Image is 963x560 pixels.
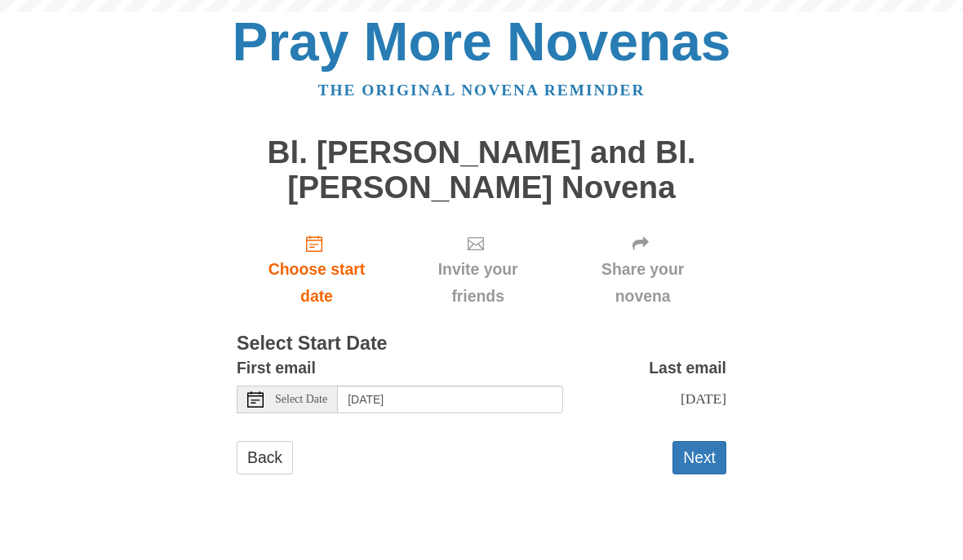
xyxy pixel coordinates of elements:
[233,11,731,72] a: Pray More Novenas
[672,441,726,474] button: Next
[237,135,726,205] h1: Bl. [PERSON_NAME] and Bl. [PERSON_NAME] Novena
[237,333,726,355] h3: Select Start Date
[237,441,293,474] a: Back
[649,355,726,381] label: Last email
[575,256,710,310] span: Share your novena
[397,221,559,318] div: Click "Next" to confirm your start date first.
[681,390,726,407] span: [DATE]
[318,82,646,99] a: The original novena reminder
[275,394,327,405] span: Select Date
[559,221,726,318] div: Click "Next" to confirm your start date first.
[253,256,380,310] span: Choose start date
[413,256,543,310] span: Invite your friends
[237,221,397,318] a: Choose start date
[237,355,316,381] label: First email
